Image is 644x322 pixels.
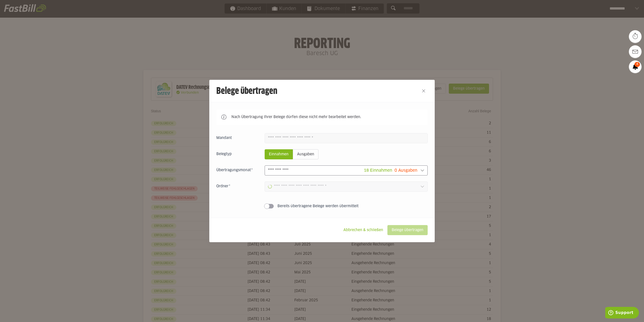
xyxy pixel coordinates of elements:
sl-button: Belege übertragen [387,225,428,235]
iframe: Öffnet ein Widget, in dem Sie weitere Informationen finden [605,307,639,319]
sl-switch: Bereits übertragene Belege werden übermittelt [216,204,428,209]
span: 0 Ausgaben [394,168,417,172]
sl-radio-button: Ausgaben [293,149,318,159]
span: 4 [634,62,640,67]
sl-radio-button: Einnahmen [265,149,293,159]
span: 18 Einnahmen [364,168,392,172]
a: 4 [629,60,641,73]
sl-button: Abbrechen & schließen [339,225,387,235]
